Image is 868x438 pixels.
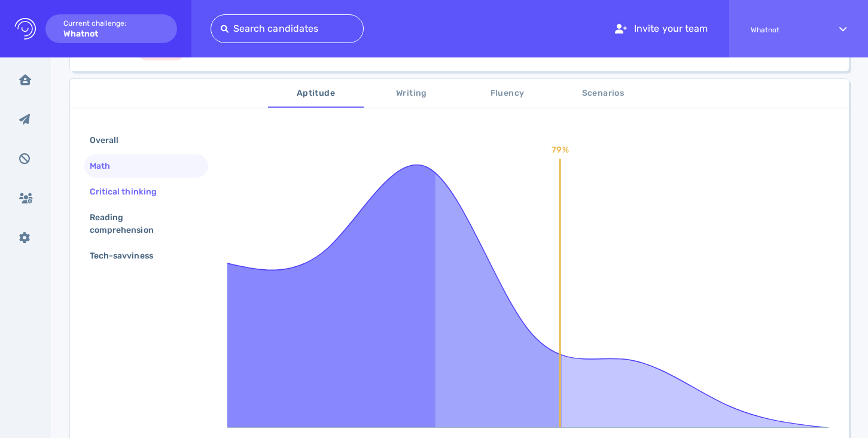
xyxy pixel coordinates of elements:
[552,145,569,155] text: 79%
[275,86,357,101] span: Aptitude
[87,183,171,200] div: Critical thinking
[87,132,133,149] div: Overall
[467,86,548,101] span: Fluency
[562,86,644,101] span: Scenarios
[371,86,452,101] span: Writing
[87,157,124,175] div: Math
[87,209,196,239] div: Reading comprehension
[87,247,167,264] div: Tech-savviness
[751,26,818,34] span: Whatnot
